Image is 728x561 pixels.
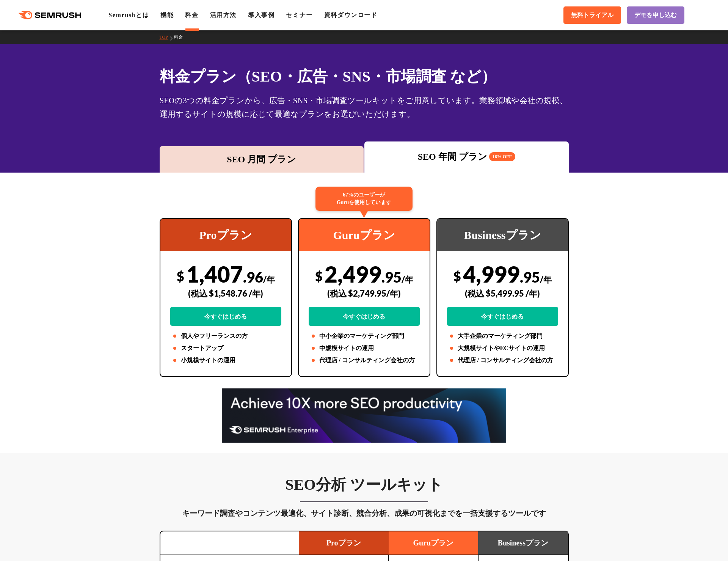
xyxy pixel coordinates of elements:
span: /年 [540,274,552,284]
div: (税込 $2,749.95/年) [309,280,420,307]
span: .95 [520,268,540,286]
div: キーワード調査やコンテンツ最適化、サイト診断、競合分析、成果の可視化までを一括支援するツールです [160,507,569,519]
a: TOP [160,35,174,40]
div: 2,499 [309,261,420,326]
li: 中小企業のマーケティング部門 [309,332,420,341]
a: 活用方法 [210,12,237,18]
div: SEOの3つの料金プランから、広告・SNS・市場調査ツールキットをご用意しています。業務領域や会社の規模、運用するサイトの規模に応じて最適なプランをお選びいただけます。 [160,94,569,121]
td: Proプラン [299,531,389,555]
span: $ [453,268,461,284]
td: Guruプラン [389,531,479,555]
li: 代理店 / コンサルティング会社の方 [447,356,558,365]
div: (税込 $1,548.76 /年) [170,280,281,307]
a: 無料トライアル [563,6,621,24]
li: 個人やフリーランスの方 [170,332,281,341]
li: 中規模サイトの運用 [309,344,420,353]
a: 導入事例 [248,12,275,18]
li: 大手企業のマーケティング部門 [447,332,558,341]
a: セミナー [286,12,312,18]
div: 67%のユーザーが Guruを使用しています [315,187,413,211]
div: Businessプラン [437,219,568,251]
span: デモを申し込む [634,11,677,19]
div: Proプラン [160,219,291,251]
span: /年 [263,274,275,284]
span: 無料トライアル [571,11,613,19]
td: Businessプラン [478,531,568,555]
div: 1,407 [170,261,281,326]
a: Semrushとは [108,12,149,18]
span: /年 [402,274,413,284]
li: 小規模サイトの運用 [170,356,281,365]
a: 料金 [174,35,188,40]
a: 今すぐはじめる [447,307,558,326]
span: 16% OFF [489,152,515,161]
a: 今すぐはじめる [309,307,420,326]
div: SEO 月間 プラン [163,152,360,166]
a: 資料ダウンロード [324,12,378,18]
li: 大規模サイトやECサイトの運用 [447,344,558,353]
li: スタートアップ [170,344,281,353]
span: .96 [243,268,263,286]
div: (税込 $5,499.95 /年) [447,280,558,307]
div: Guruプラン [299,219,430,251]
a: 機能 [160,12,174,18]
li: 代理店 / コンサルティング会社の方 [309,356,420,365]
h3: SEO分析 ツールキット [160,475,569,494]
a: 今すぐはじめる [170,307,281,326]
a: 料金 [185,12,198,18]
span: $ [315,268,323,284]
span: .95 [381,268,402,286]
span: $ [177,268,184,284]
div: 4,999 [447,261,558,326]
a: デモを申し込む [627,6,684,24]
h1: 料金プラン（SEO・広告・SNS・市場調査 など） [160,65,569,88]
div: SEO 年間 プラン [368,150,565,163]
